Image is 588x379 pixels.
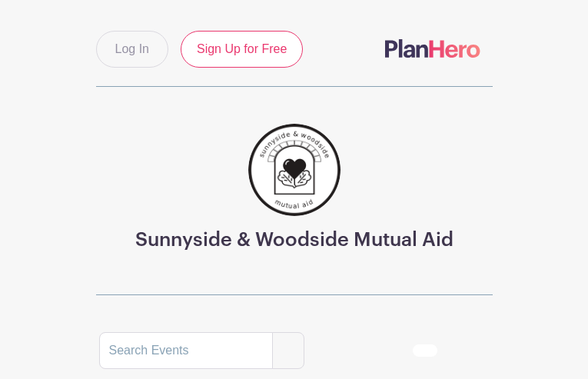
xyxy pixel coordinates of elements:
[385,39,480,58] img: logo-507f7623f17ff9eddc593b1ce0a138ce2505c220e1c5a4e2b4648c50719b7d32.svg
[135,228,453,251] h3: Sunnyside & Woodside Mutual Aid
[181,31,303,68] a: Sign Up for Free
[413,344,490,357] div: order and view
[248,124,341,216] img: 256.png
[96,31,168,68] a: Log In
[99,332,273,369] input: Search Events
